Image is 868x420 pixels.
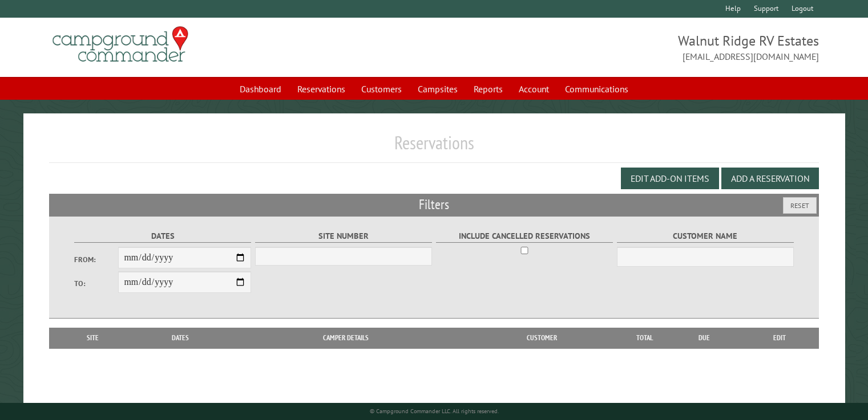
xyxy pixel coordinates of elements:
a: Reports [467,78,510,100]
button: Add a Reservation [721,168,819,189]
small: © Campground Commander LLC. All rights reserved. [370,407,499,415]
label: Customer Name [617,230,794,243]
th: Due [668,328,741,348]
label: To: [74,278,119,289]
th: Dates [131,328,230,348]
th: Camper Details [230,328,462,348]
th: Customer [462,328,622,348]
h2: Filters [49,194,819,215]
label: Include Cancelled Reservations [436,230,613,243]
label: From: [74,254,119,265]
label: Dates [74,230,252,243]
a: Campsites [411,78,465,100]
a: Reservations [290,78,352,100]
label: Site Number [255,230,433,243]
a: Customers [354,78,409,100]
button: Edit Add-on Items [621,168,719,189]
img: Campground Commander [49,22,192,67]
th: Site [55,328,131,348]
span: Walnut Ridge RV Estates [EMAIL_ADDRESS][DOMAIN_NAME] [434,31,819,63]
a: Communications [558,78,635,100]
h1: Reservations [49,132,819,163]
th: Edit [741,328,819,348]
th: Total [622,328,668,348]
a: Dashboard [233,78,288,100]
a: Account [512,78,556,100]
button: Reset [783,197,817,214]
